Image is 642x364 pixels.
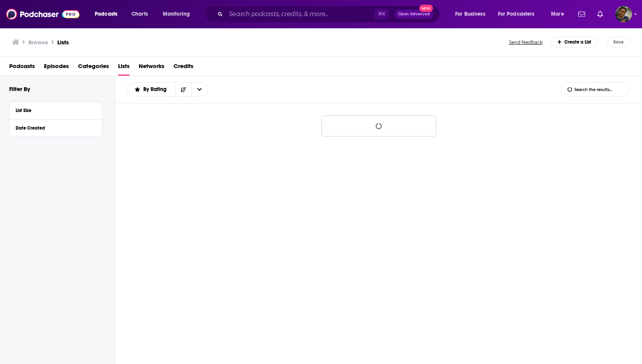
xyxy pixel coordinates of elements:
button: Loading [321,115,436,136]
a: Categories [78,60,109,76]
button: open menu [191,83,208,96]
span: For Podcasters [498,9,535,19]
button: open menu [89,8,127,20]
span: Podcasts [95,9,117,19]
img: Podchaser - Follow, Share and Rate Podcasts [6,7,79,21]
span: Logged in as sabrinajohnson [615,6,632,23]
span: More [551,9,564,19]
span: Charts [131,9,148,19]
a: Show notifications dropdown [575,8,588,21]
span: By Rating [143,87,169,92]
span: Open Advanced [398,12,430,16]
div: Create a List [551,37,598,47]
button: Open AdvancedNew [395,10,433,19]
span: ⌘ K [374,9,389,19]
a: Episodes [44,60,69,76]
h2: Filter By [9,85,30,93]
button: Send feedback [507,39,545,45]
a: Networks [139,60,164,76]
h3: Browse [28,39,48,46]
button: Sort Direction [175,83,191,96]
button: open menu [493,8,546,20]
h2: Choose List sort [127,82,208,97]
button: Show profile menu [615,6,632,23]
span: For Business [455,9,485,19]
button: open menu [128,87,175,92]
a: Lists [118,60,130,76]
span: Monitoring [163,9,190,19]
button: Date Created [16,123,96,132]
a: Lists [57,39,69,46]
button: Save [607,37,630,47]
div: List Size [16,108,91,113]
span: New [419,5,433,12]
a: Podcasts [9,60,35,76]
button: open menu [450,8,495,20]
button: List Size [16,105,96,115]
input: Search podcasts, credits, & more... [226,8,374,20]
a: Charts [126,8,152,20]
a: Credits [173,60,193,76]
button: open menu [546,8,574,20]
div: Search podcasts, credits, & more... [212,5,447,23]
a: Show notifications dropdown [594,8,606,21]
div: Date Created [16,125,91,131]
img: User Profile [615,6,632,23]
button: open menu [157,8,200,20]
